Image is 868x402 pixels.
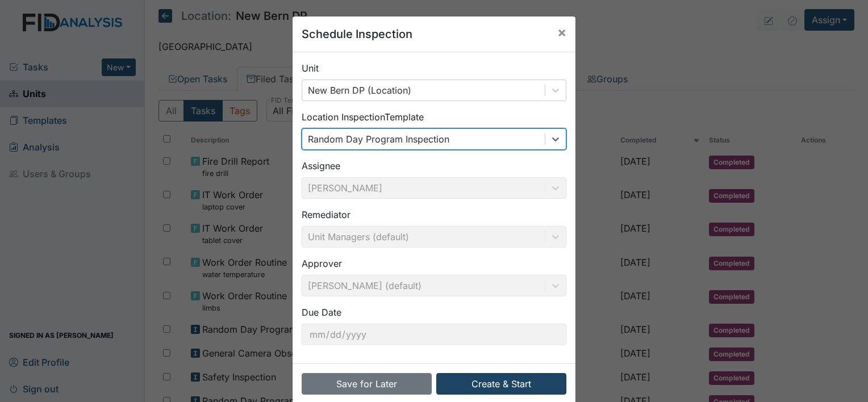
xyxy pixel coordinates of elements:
div: New Bern DP (Location) [308,83,411,97]
h5: Schedule Inspection [302,26,412,43]
label: Unit [302,61,319,75]
button: Close [548,16,575,48]
div: Random Day Program Inspection [308,132,449,146]
label: Location Inspection Template [302,110,424,124]
label: Remediator [302,208,350,221]
label: Due Date [302,305,341,319]
label: Assignee [302,159,340,173]
button: Create & Start [436,373,566,395]
span: × [557,24,566,40]
button: Save for Later [302,373,432,395]
label: Approver [302,257,342,270]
